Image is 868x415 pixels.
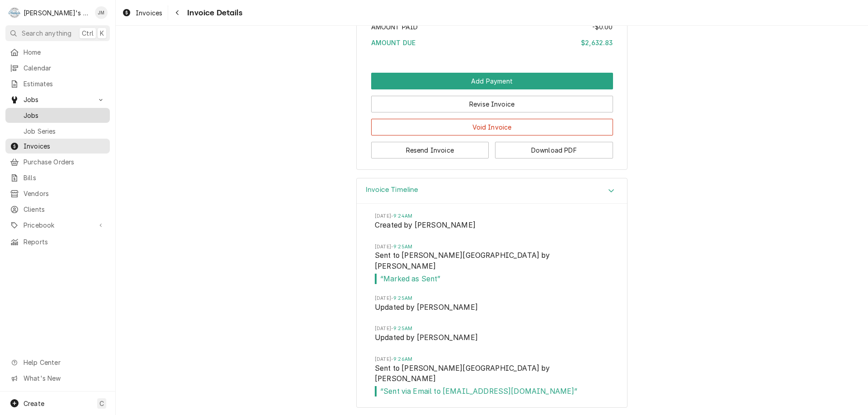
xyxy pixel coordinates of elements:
span: Purchase Orders [24,157,105,167]
div: [PERSON_NAME]'s Commercial Refrigeration [24,8,90,18]
div: Button Group Row [371,135,613,159]
em: 9:25AM [393,326,412,331]
div: R [8,6,21,19]
span: Timestamp [375,213,609,220]
li: Event [375,243,609,295]
span: Calendar [24,63,105,73]
span: Timestamp [375,356,609,363]
div: JM [95,6,108,19]
div: $2,632.83 [581,38,613,47]
span: Invoices [136,8,162,18]
div: -$0.00 [592,22,613,32]
div: Accordion Header [357,178,627,204]
button: Resend Invoice [371,142,489,159]
span: Search anything [22,28,71,38]
div: Amount Paid [371,22,613,32]
a: Invoices [118,5,166,20]
span: Event String [375,363,609,386]
button: Revise Invoice [371,96,613,112]
button: Download PDF [495,142,613,159]
span: Estimates [24,79,105,89]
em: 9:25AM [393,295,412,301]
span: Pricebook [24,220,92,230]
span: Vendors [24,189,105,198]
span: Home [24,47,105,57]
div: Button Group [371,73,613,159]
a: Jobs [5,108,110,123]
span: Event Message [375,274,609,284]
h3: Invoice Timeline [366,186,419,194]
span: Clients [24,205,105,214]
a: Purchase Orders [5,154,110,169]
em: 9:24AM [393,213,412,219]
li: Event [375,213,609,243]
div: Rudy's Commercial Refrigeration's Avatar [8,6,21,19]
button: Add Payment [371,73,613,89]
span: Jobs [24,111,105,120]
div: Button Group Row [371,112,613,135]
span: What's New [24,373,104,383]
span: Create [24,400,44,407]
li: Event [375,325,609,355]
div: Button Group Row [371,73,613,89]
span: Ctrl [82,28,94,38]
div: Button Group Row [371,89,613,112]
span: K [100,28,104,38]
span: Jobs [24,95,92,104]
a: Bills [5,170,110,185]
span: Timestamp [375,295,609,302]
span: Event Message [375,386,609,397]
a: Go to Pricebook [5,218,110,233]
a: Go to Jobs [5,92,110,107]
a: Reports [5,234,110,249]
a: Home [5,45,110,60]
span: Help Center [24,358,104,367]
div: Amount Due [371,38,613,47]
em: 9:26AM [393,356,412,362]
button: Void Invoice [371,119,613,135]
div: Accordion Body [357,204,627,407]
span: Event String [375,302,609,315]
a: Calendar [5,61,110,75]
a: Invoices [5,139,110,154]
span: Event String [375,332,609,345]
a: Job Series [5,124,110,139]
a: Go to Help Center [5,355,110,370]
span: Bills [24,173,105,182]
em: 9:25AM [393,244,412,250]
button: Navigate back [170,5,184,20]
button: Search anythingCtrlK [5,25,110,41]
a: Go to What's New [5,371,110,386]
span: C [99,399,104,408]
span: Event String [375,220,609,233]
span: Event String [375,250,609,273]
span: Timestamp [375,243,609,251]
li: Event [375,356,609,408]
div: Invoice Timeline [356,178,627,408]
a: Clients [5,202,110,217]
span: Amount Paid [371,23,418,31]
a: Estimates [5,76,110,91]
li: Event [375,295,609,325]
span: Amount Due [371,39,416,47]
span: Job Series [24,126,105,136]
span: Invoice Details [184,7,242,19]
span: Invoices [24,141,105,151]
span: Reports [24,237,105,247]
span: Timestamp [375,325,609,332]
button: Accordion Details Expand Trigger [357,178,627,204]
a: Vendors [5,186,110,201]
div: Jim McIntyre's Avatar [95,6,108,19]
